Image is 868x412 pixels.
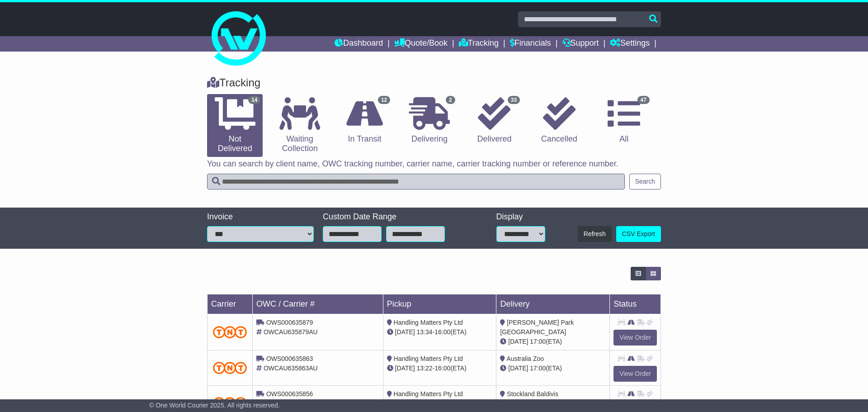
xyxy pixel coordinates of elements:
span: 12 [378,96,390,104]
span: 2 [446,96,455,104]
span: [DATE] [508,338,528,345]
div: (ETA) [500,364,606,373]
a: Settings [610,36,650,52]
span: 13:22 [417,365,433,372]
span: [PERSON_NAME] Park [GEOGRAPHIC_DATA] [500,319,574,336]
a: 12 In Transit [337,94,392,147]
span: OWS000635856 [266,390,313,398]
td: Delivery [496,294,610,314]
a: View Order [613,366,657,382]
span: 14 [248,96,260,104]
span: [DATE] [395,328,415,336]
span: Australia Zoo [507,355,544,362]
a: CSV Export [616,226,661,242]
td: OWC / Carrier # [253,294,383,314]
td: Status [610,294,661,314]
a: 14 Not Delivered [207,94,263,157]
td: Pickup [383,294,496,314]
p: You can search by client name, OWC tracking number, carrier name, carrier tracking number or refe... [207,159,661,169]
span: Handling Matters Pty Ltd [394,355,463,362]
span: Handling Matters Pty Ltd [394,319,463,326]
span: 16:00 [434,365,450,372]
span: 17:00 [530,338,546,345]
img: TNT_Domestic.png [213,397,247,409]
button: Search [629,174,661,189]
a: 33 Delivered [467,94,522,147]
div: - (ETA) [387,364,493,373]
span: [DATE] [508,365,528,372]
span: Stockland Baldivis [507,390,558,398]
span: Handling Matters Pty Ltd [394,390,463,398]
span: 33 [508,96,520,104]
img: TNT_Domestic.png [213,326,247,338]
a: Tracking [459,36,499,52]
div: Display [496,212,545,222]
a: Financials [510,36,551,52]
button: Refresh [578,226,612,242]
img: TNT_Domestic.png [213,362,247,374]
a: 2 Delivering [401,94,457,147]
a: Waiting Collection [272,94,327,157]
div: Custom Date Range [323,212,468,222]
a: View Order [613,330,657,346]
span: OWCAU635879AU [264,328,318,336]
span: OWS000635863 [266,355,313,362]
span: [DATE] [395,365,415,372]
span: OWCAU635863AU [264,365,318,372]
span: 13:34 [417,328,433,336]
td: Carrier [208,294,253,314]
span: 16:00 [434,328,450,336]
span: © One World Courier 2025. All rights reserved. [149,402,280,409]
span: 17:00 [530,365,546,372]
a: Quote/Book [394,36,448,52]
div: Tracking [203,76,665,90]
a: Support [562,36,599,52]
a: 47 All [596,94,652,147]
span: OWS000635879 [266,319,313,326]
span: 47 [637,96,650,104]
a: Cancelled [531,94,587,147]
a: Dashboard [335,36,383,52]
div: (ETA) [500,337,606,346]
div: - (ETA) [387,327,493,337]
div: Invoice [207,212,314,222]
